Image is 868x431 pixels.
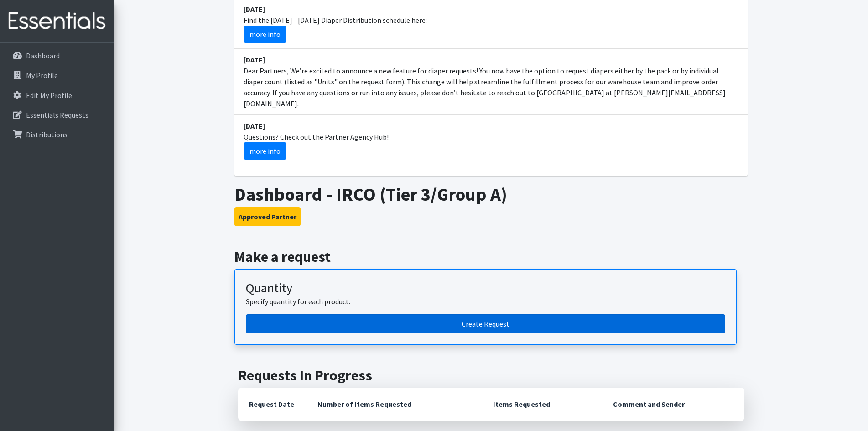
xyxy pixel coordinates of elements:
[4,125,110,144] a: Distributions
[246,314,725,333] a: Create a request by quantity
[4,106,110,124] a: Essentials Requests
[246,280,725,296] h3: Quantity
[238,367,744,384] h2: Requests In Progress
[234,248,748,265] h2: Make a request
[4,47,110,65] a: Dashboard
[26,71,58,80] p: My Profile
[4,6,110,36] img: HumanEssentials
[234,207,301,226] button: Approved Partner
[26,110,88,119] p: Essentials Requests
[4,86,110,104] a: Edit My Profile
[246,296,725,307] p: Specify quantity for each product.
[244,121,265,130] strong: [DATE]
[234,49,748,115] li: Dear Partners, We’re excited to announce a new feature for diaper requests! You now have the opti...
[244,5,265,14] strong: [DATE]
[244,26,286,43] a: more info
[307,388,483,421] th: Number of Items Requested
[602,388,744,421] th: Comment and Sender
[26,91,72,100] p: Edit My Profile
[234,183,748,205] h1: Dashboard - IRCO (Tier 3/Group A)
[4,66,110,84] a: My Profile
[482,388,602,421] th: Items Requested
[244,142,286,160] a: more info
[234,115,748,165] li: Questions? Check out the Partner Agency Hub!
[26,51,60,60] p: Dashboard
[244,55,265,64] strong: [DATE]
[26,130,68,139] p: Distributions
[238,388,307,421] th: Request Date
